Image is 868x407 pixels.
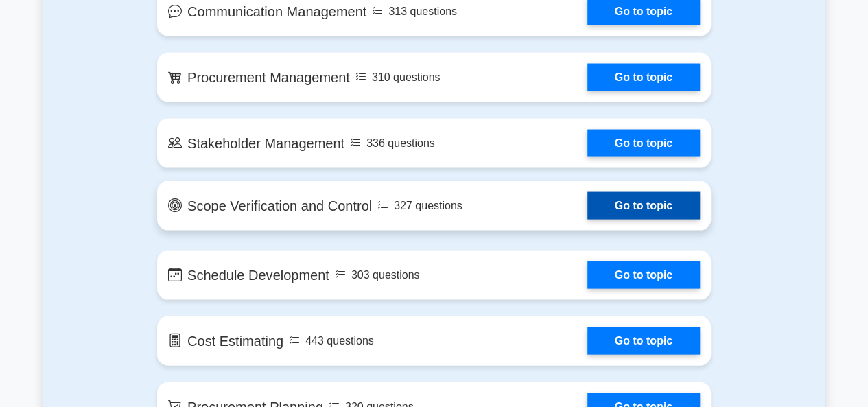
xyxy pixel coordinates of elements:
a: Go to topic [587,64,700,91]
a: Go to topic [587,327,700,355]
a: Go to topic [587,261,700,289]
a: Go to topic [587,130,700,157]
a: Go to topic [587,192,700,220]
